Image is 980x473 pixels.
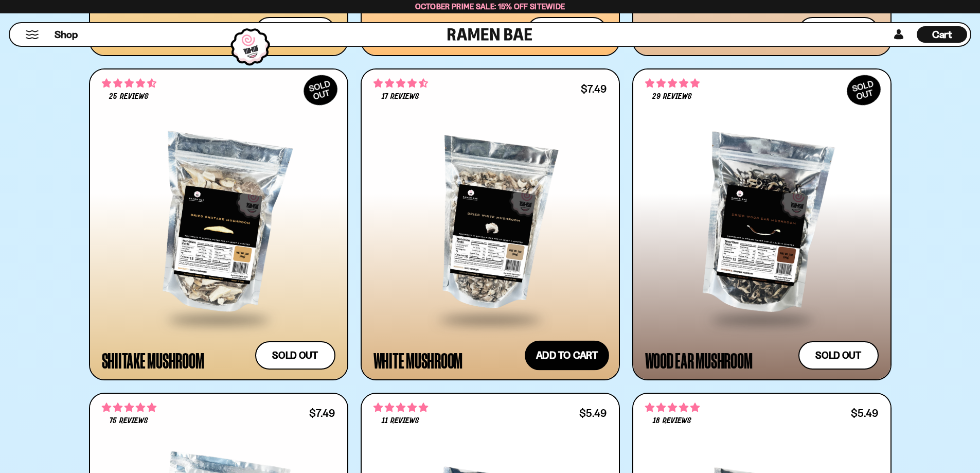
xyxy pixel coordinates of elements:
span: 11 reviews [382,417,419,425]
a: Shop [55,26,78,43]
div: $7.49 [581,84,607,94]
button: Mobile Menu Trigger [25,30,39,39]
div: Shiitake Mushroom [102,351,204,370]
span: 75 reviews [110,417,148,425]
span: Cart [932,28,952,41]
span: 4.59 stars [373,77,428,90]
div: Cart [917,23,967,46]
div: White Mushroom [373,351,463,370]
span: 4.52 stars [102,77,156,90]
button: Add to cart [525,341,609,371]
div: $7.49 [309,408,335,418]
span: 29 reviews [652,93,691,101]
span: 4.83 stars [645,401,700,414]
a: 4.59 stars 17 reviews $7.49 White Mushroom Add to cart [361,68,620,381]
span: 17 reviews [382,93,419,101]
span: 18 reviews [653,417,691,425]
span: 4.82 stars [373,401,428,414]
span: 25 reviews [109,93,148,101]
a: SOLDOUT 4.52 stars 25 reviews Shiitake Mushroom Sold out [89,68,348,381]
div: $5.49 [851,408,878,418]
div: SOLD OUT [298,69,343,111]
a: SOLDOUT 4.86 stars 29 reviews Wood Ear Mushroom Sold out [632,68,892,381]
button: Sold out [255,341,335,370]
div: Wood Ear Mushroom [645,351,753,370]
span: 4.86 stars [645,77,700,90]
span: October Prime Sale: 15% off Sitewide [415,2,565,11]
span: 4.91 stars [102,401,156,414]
div: $5.49 [579,408,607,418]
div: SOLD OUT [842,69,886,111]
button: Sold out [798,341,879,370]
span: Shop [55,28,78,42]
